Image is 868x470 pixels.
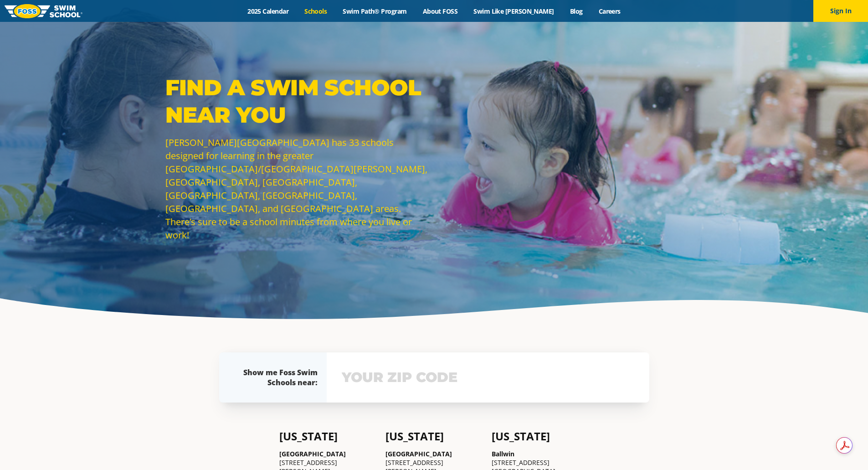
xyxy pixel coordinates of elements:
[339,364,637,391] input: YOUR ZIP CODE
[237,367,318,387] div: Show me Foss Swim Schools near:
[492,449,514,458] a: Ballwin
[279,430,376,443] h4: [US_STATE]
[165,136,430,242] p: [PERSON_NAME][GEOGRAPHIC_DATA] has 33 schools designed for learning in the greater [GEOGRAPHIC_DA...
[5,4,82,18] img: FOSS Swim School Logo
[297,7,335,15] a: Schools
[335,7,415,15] a: Swim Path® Program
[165,74,430,129] p: Find a Swim School Near You
[385,449,452,458] a: [GEOGRAPHIC_DATA]
[466,7,562,15] a: Swim Like [PERSON_NAME]
[240,7,297,15] a: 2025 Calendar
[415,7,466,15] a: About FOSS
[562,7,591,15] a: Blog
[492,430,589,443] h4: [US_STATE]
[279,449,346,458] a: [GEOGRAPHIC_DATA]
[385,430,483,443] h4: [US_STATE]
[591,7,628,15] a: Careers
